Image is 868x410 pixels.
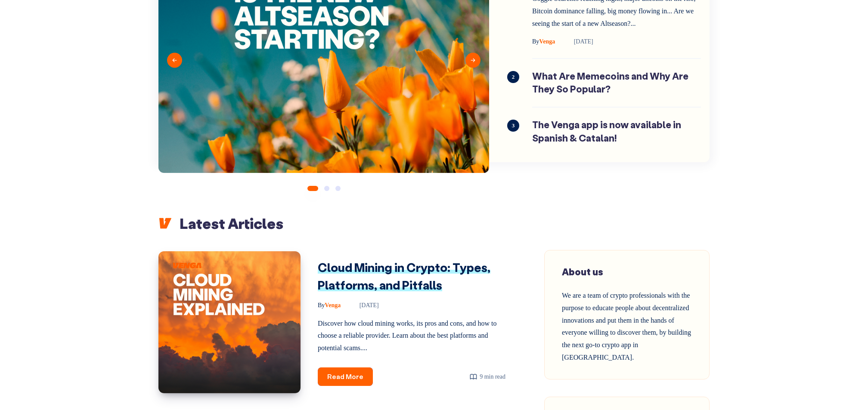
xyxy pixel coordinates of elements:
span: 3 [507,120,519,132]
a: Read More [318,367,373,386]
span: 2 [507,71,519,83]
img: Image of: Cloud Mining in Crypto: Types, Platforms, and Pitfalls [158,251,301,393]
a: ByVenga [318,302,342,308]
time: [DATE] [347,302,379,308]
button: 3 of 3 [335,186,341,191]
span: About us [562,265,603,278]
button: Next [465,52,480,68]
button: 2 of 3 [324,186,329,191]
span: By [318,302,325,308]
button: Previous [167,52,182,68]
h2: Latest Articles [158,214,710,233]
span: We are a team of crypto professionals with the purpose to educate people about decentralized inno... [562,292,691,361]
div: 9 min read [469,371,505,382]
span: Venga [318,302,341,308]
a: Cloud Mining in Crypto: Types, Platforms, and Pitfalls [318,259,490,293]
button: 1 of 3 [307,186,318,191]
p: Discover how cloud mining works, its pros and cons, and how to choose a reliable provider. Learn ... [318,318,505,355]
